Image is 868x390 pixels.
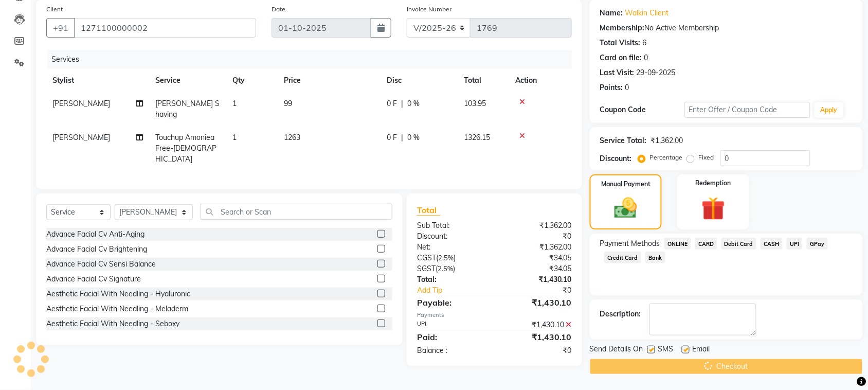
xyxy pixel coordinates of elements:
[494,345,580,356] div: ₹0
[600,153,632,164] div: Discount:
[417,253,436,262] span: CGST
[46,304,188,314] div: Aesthetic Facial With Needling - Meladerm
[494,242,580,253] div: ₹1,362.00
[607,195,644,221] img: _cash.svg
[438,254,454,262] span: 2.5%
[600,309,641,320] div: Description:
[625,82,629,93] div: 0
[494,253,580,263] div: ₹34.05
[807,238,828,250] span: GPay
[600,135,647,146] div: Service Total:
[761,238,783,250] span: CASH
[815,102,844,118] button: Apply
[226,69,278,92] th: Qty
[600,23,853,33] div: No Active Membership
[417,205,441,216] span: Total
[494,220,580,231] div: ₹1,362.00
[494,263,580,274] div: ₹34.05
[509,285,580,296] div: ₹0
[46,318,179,329] div: Aesthetic Facial With Needling - Seboxy
[201,204,392,220] input: Search or Scan
[637,67,676,78] div: 29-09-2025
[52,99,110,108] span: [PERSON_NAME]
[600,104,684,115] div: Coupon Code
[658,344,674,357] span: SMS
[47,50,580,69] div: Services
[155,133,216,164] span: Touchup Amoniea Free-[DEMOGRAPHIC_DATA]
[458,69,509,92] th: Total
[409,345,495,356] div: Balance :
[650,153,683,162] label: Percentage
[46,18,75,38] button: +91
[417,264,436,273] span: SGST
[494,274,580,285] div: ₹1,430.10
[590,344,643,357] span: Send Details On
[494,331,580,343] div: ₹1,430.10
[600,67,635,78] div: Last Visit:
[494,296,580,309] div: ₹1,430.10
[46,244,147,255] div: Advance Facial Cv Brightening
[600,238,660,249] span: Payment Methods
[401,132,403,143] span: |
[74,18,256,38] input: Search by Name/Mobile/Email/Code
[494,320,580,330] div: ₹1,430.10
[409,253,495,263] div: ( )
[464,99,486,108] span: 103.95
[699,153,714,162] label: Fixed
[52,133,110,142] span: [PERSON_NAME]
[409,242,495,253] div: Net:
[464,133,490,142] span: 1326.15
[387,132,397,143] span: 0 F
[409,320,495,330] div: UPI
[494,231,580,242] div: ₹0
[644,52,648,63] div: 0
[643,38,647,48] div: 6
[278,69,381,92] th: Price
[407,132,420,143] span: 0 %
[232,99,237,108] span: 1
[600,8,623,19] div: Name:
[409,296,495,309] div: Payable:
[409,231,495,242] div: Discount:
[600,82,623,93] div: Points:
[721,238,757,250] span: Debit Card
[600,23,645,33] div: Membership:
[694,194,733,223] img: _gift.svg
[409,263,495,274] div: ( )
[651,135,683,146] div: ₹1,362.00
[604,252,641,263] span: Credit Card
[695,238,717,250] span: CARD
[46,289,190,299] div: Aesthetic Facial With Needling - Hyaluronic
[155,99,220,119] span: [PERSON_NAME] Shaving
[684,102,810,118] input: Enter Offer / Coupon Code
[645,252,665,263] span: Bank
[600,38,641,48] div: Total Visits:
[401,98,403,109] span: |
[46,69,149,92] th: Stylist
[601,180,650,189] label: Manual Payment
[387,98,397,109] span: 0 F
[46,5,63,14] label: Client
[284,133,300,142] span: 1263
[696,179,731,188] label: Redemption
[381,69,458,92] th: Disc
[149,69,226,92] th: Service
[46,259,156,270] div: Advance Facial Cv Sensi Balance
[787,238,803,250] span: UPI
[693,344,710,357] span: Email
[625,8,669,19] a: Walkin Client
[664,238,691,250] span: ONLINE
[509,69,572,92] th: Action
[46,229,144,240] div: Advance Facial Cv Anti-Aging
[407,5,451,14] label: Invoice Number
[232,133,237,142] span: 1
[438,264,453,273] span: 2.5%
[409,274,495,285] div: Total:
[272,5,285,14] label: Date
[409,285,509,296] a: Add Tip
[407,98,420,109] span: 0 %
[600,52,642,63] div: Card on file:
[46,274,141,285] div: Advance Facial Cv Signature
[409,220,495,231] div: Sub Total:
[417,311,572,320] div: Payments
